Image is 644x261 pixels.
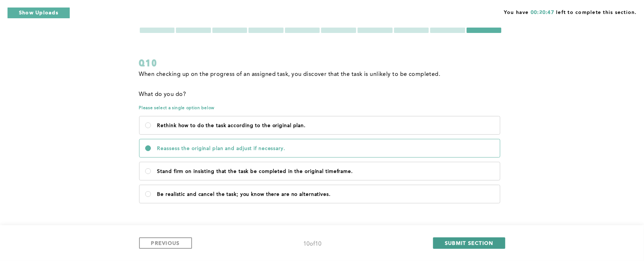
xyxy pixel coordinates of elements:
p: Be realistic and cancel the task; you know there are no alternatives. [157,192,494,197]
div: 10 of 10 [303,239,321,249]
p: Rethink how to do the task according to the original plan. [157,123,494,129]
span: What do you do? [139,92,186,97]
span: 00:20:47 [531,10,554,15]
button: SUBMIT SECTION [433,237,505,249]
span: When checking up on the progress of an assigned task, you discover that the task is unlikely to b... [139,72,441,77]
p: Stand firm on insisting that the task be completed in the original timeframe. [157,169,494,174]
div: Q10 [139,57,502,69]
span: Please select a single option below [139,105,502,111]
button: PREVIOUS [139,237,192,249]
span: You have left to complete this section. [504,7,637,16]
button: Show Uploads [7,7,70,19]
p: Reassess the original plan and adjust if necessary. [157,146,494,151]
span: SUBMIT SECTION [445,240,493,246]
span: PREVIOUS [151,240,180,246]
